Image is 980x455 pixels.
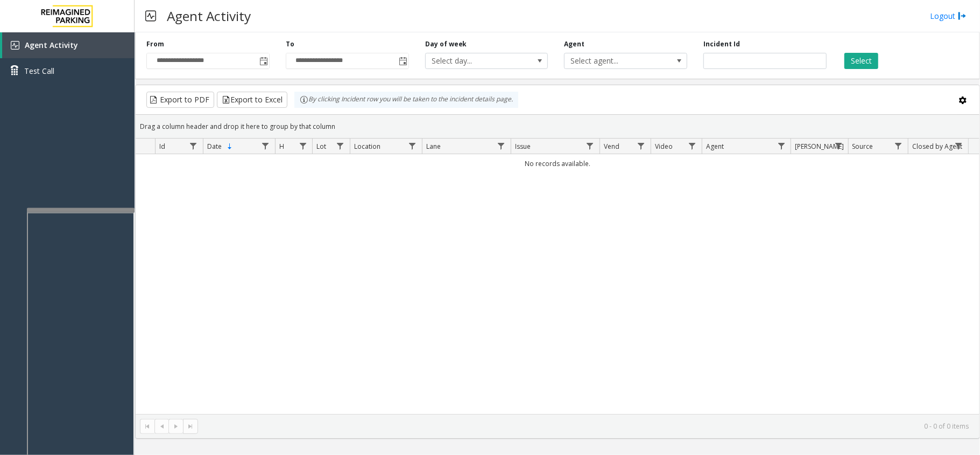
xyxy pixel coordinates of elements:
[831,139,845,153] a: Parker Filter Menu
[795,142,844,151] span: [PERSON_NAME]
[24,65,54,77] span: Test Call
[685,139,700,153] a: Video Filter Menu
[161,3,256,29] h3: Agent Activity
[774,139,788,153] a: Agent Filter Menu
[136,154,979,173] td: No records available.
[354,142,380,151] span: Location
[703,39,740,49] label: Incident Id
[286,39,294,49] label: To
[912,142,962,151] span: Closed by Agent
[333,139,347,153] a: Lot Filter Menu
[258,139,273,153] a: Date Filter Menu
[958,10,967,22] img: logout
[852,142,873,151] span: Source
[706,142,724,151] span: Agent
[405,139,420,153] a: Location Filter Menu
[146,92,214,108] button: Export to PDF
[891,139,906,153] a: Source Filter Menu
[294,92,518,108] div: By clicking Incident row you will be taken to the incident details page.
[583,139,597,153] a: Issue Filter Menu
[951,139,966,153] a: Closed by Agent Filter Menu
[207,142,222,151] span: Date
[25,40,78,50] span: Agent Activity
[2,32,135,58] a: Agent Activity
[217,92,287,108] button: Export to Excel
[930,10,967,22] a: Logout
[494,139,509,153] a: Lane Filter Menu
[225,142,234,151] span: Sortable
[205,422,969,431] kendo-pager-info: 0 - 0 of 0 items
[11,41,19,50] img: 'icon'
[300,95,308,104] img: infoIcon.svg
[159,142,165,151] span: Id
[136,117,979,136] div: Drag a column header and drop it here to group by that column
[425,39,467,49] label: Day of week
[295,139,310,153] a: H Filter Menu
[515,142,531,151] span: Issue
[146,39,164,49] label: From
[565,53,662,68] span: Select agent...
[634,139,648,153] a: Vend Filter Menu
[136,139,979,414] div: Data table
[604,142,619,151] span: Vend
[397,53,408,68] span: Toggle popup
[844,53,878,69] button: Select
[279,142,284,151] span: H
[186,139,201,153] a: Id Filter Menu
[426,142,441,151] span: Lane
[655,142,673,151] span: Video
[145,3,156,29] img: pageIcon
[317,142,327,151] span: Lot
[564,39,584,49] label: Agent
[257,53,269,68] span: Toggle popup
[426,53,523,68] span: Select day...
